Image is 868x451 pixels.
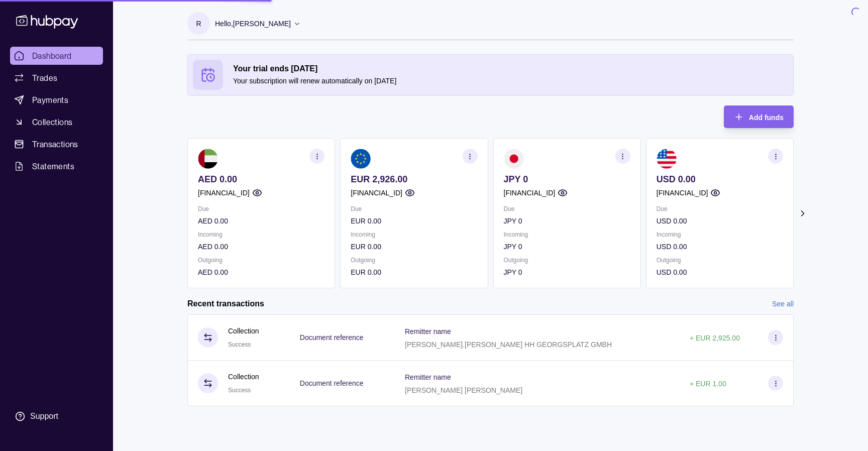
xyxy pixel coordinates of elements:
a: Statements [10,157,103,175]
p: + EUR 2,925.00 [690,334,740,342]
p: Outgoing [198,255,324,266]
p: Due [657,203,783,214]
p: [FINANCIAL_ID] [504,187,556,198]
h2: Your trial ends [DATE] [233,63,788,74]
p: Collection [228,371,259,382]
p: Incoming [351,229,477,240]
p: EUR 0.00 [351,215,477,227]
p: R [196,18,201,29]
span: Trades [32,72,57,84]
p: + EUR 1.00 [690,380,726,388]
p: Remitter name [405,373,451,381]
p: Outgoing [657,255,783,266]
p: Due [351,203,477,214]
a: Dashboard [10,47,103,65]
a: Trades [10,69,103,87]
p: Outgoing [504,255,630,266]
p: AED 0.00 [198,241,324,252]
button: Add funds [724,105,794,128]
p: [FINANCIAL_ID] [351,187,402,198]
a: Transactions [10,135,103,153]
h2: Recent transactions [187,298,264,309]
p: AED 0.00 [198,174,324,185]
a: Collections [10,113,103,131]
p: Your subscription will renew automatically on [DATE] [233,75,788,86]
p: Hello, [PERSON_NAME] [215,18,291,29]
p: [FINANCIAL_ID] [657,187,708,198]
span: Collections [32,116,72,128]
p: USD 0.00 [657,174,783,185]
p: Due [504,203,630,214]
p: USD 0.00 [657,215,783,227]
a: See all [772,298,794,309]
a: Payments [10,91,103,109]
p: JPY 0 [504,267,630,278]
p: EUR 2,926.00 [351,174,477,185]
img: jp [504,149,524,169]
img: ae [198,149,218,169]
p: [PERSON_NAME] [PERSON_NAME] [405,386,522,394]
img: eu [351,149,371,169]
div: Support [30,411,58,422]
p: EUR 0.00 [351,267,477,278]
p: USD 0.00 [657,241,783,252]
p: USD 0.00 [657,267,783,278]
p: Incoming [504,229,630,240]
span: Transactions [32,138,78,150]
span: Statements [32,160,74,172]
p: Document reference [300,333,364,342]
p: Incoming [657,229,783,240]
p: AED 0.00 [198,215,324,227]
p: Due [198,203,324,214]
a: Support [10,406,103,427]
p: [FINANCIAL_ID] [198,187,250,198]
p: Document reference [300,379,364,387]
p: Incoming [198,229,324,240]
p: JPY 0 [504,241,630,252]
p: Collection [228,325,259,336]
span: Dashboard [32,50,72,62]
p: JPY 0 [504,174,630,185]
img: us [657,149,677,169]
p: AED 0.00 [198,267,324,278]
span: Payments [32,94,68,106]
p: JPY 0 [504,215,630,227]
p: EUR 0.00 [351,241,477,252]
span: Success [228,387,251,394]
span: Add funds [749,114,784,122]
p: Remitter name [405,327,451,335]
p: [PERSON_NAME].[PERSON_NAME] HH GEORGSPLATZ GMBH [405,341,612,349]
span: Success [228,341,251,348]
p: Outgoing [351,255,477,266]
